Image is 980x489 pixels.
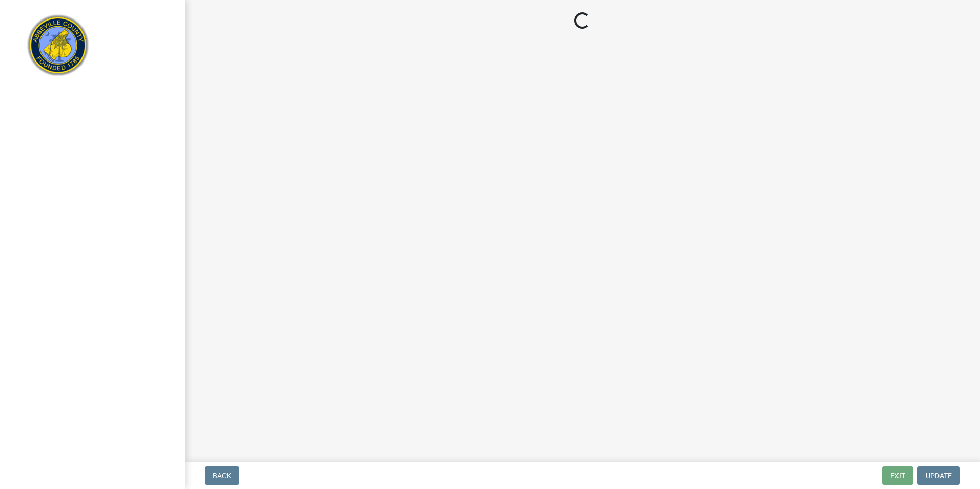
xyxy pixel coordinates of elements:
button: Back [205,466,239,485]
button: Exit [882,466,913,485]
span: Back [213,472,231,480]
img: Abbeville County, South Carolina [21,11,96,86]
span: Update [926,472,952,480]
button: Update [917,466,960,485]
